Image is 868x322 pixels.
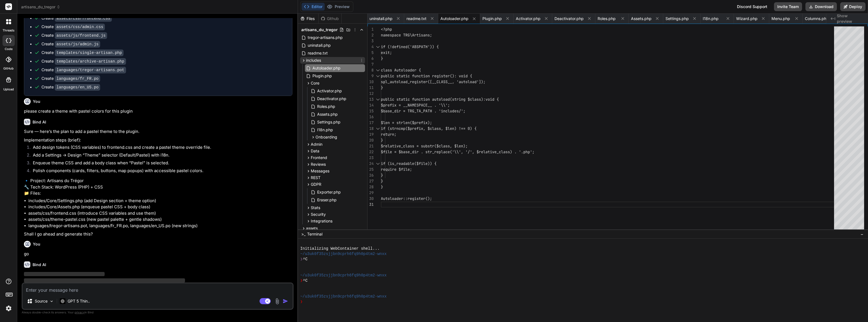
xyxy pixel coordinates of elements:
[4,304,13,313] img: settings
[311,182,321,187] span: GDPR
[381,85,383,90] span: }
[703,16,719,21] span: I18n.php
[41,41,100,47] div: Create
[368,79,374,85] div: 10
[311,148,319,154] span: Data
[381,143,468,148] span: $relative_class = substr($class, $len);
[317,88,342,94] span: Activator.php
[3,87,14,92] label: Upload
[55,15,112,22] code: assets/css/frontend.css
[311,162,326,167] span: Reviews
[28,168,292,175] li: Polish components (cards, filters, buttons, map popups) with accessible pastel colors.
[3,28,14,33] label: threads
[368,161,374,167] div: 24
[381,196,432,201] span: Autoloader::register();
[381,126,477,131] span: if (strncmp($prefix, $class, $len) !== 0) {
[300,278,303,283] span: ❯
[368,61,374,67] div: 7
[303,257,308,262] span: ^C
[734,2,771,11] div: Discord Support
[381,167,412,172] span: require $file;
[28,198,292,204] li: includes/Core/Settings.php (add Design section + theme option)
[368,96,374,102] div: 13
[28,210,292,217] li: assets/css/frontend.css (introduce CSS variables and use them)
[28,216,292,223] li: assets/css/theme-pastel.css (new pastel palette + gentle shadows)
[368,85,374,91] div: 11
[41,24,105,30] div: Create
[24,137,292,143] p: Implementation steps (brief):
[368,190,374,196] div: 29
[300,299,303,304] span: ❯
[301,27,338,33] span: artisans_du_tregor
[368,149,374,155] div: 22
[21,4,60,10] span: artisans_du_tregor
[317,111,338,118] span: Assets.php
[311,168,329,174] span: Messages
[302,3,325,11] button: Editor
[368,44,374,50] div: 4
[311,80,319,86] span: Core
[307,42,331,49] span: uninstall.php
[631,16,652,21] span: Assets.php
[368,172,374,178] div: 26
[311,155,327,160] span: Frontend
[483,79,485,84] span: ;
[406,16,426,21] span: readme.txt
[440,16,468,21] span: Autoloader.php
[368,202,374,207] div: 31
[381,108,465,113] span: $base_dir = TRG_TA_PATH . 'includes/';
[598,16,616,21] span: Roles.php
[274,298,280,304] img: attachment
[24,251,292,257] p: go
[485,97,499,102] span: void {
[317,127,334,133] span: I18n.php
[28,204,292,210] li: includes/Core/Assets.php (enqueue pastel CSS + body class)
[736,16,758,21] span: Wizard.php
[317,197,337,203] span: Eraser.php
[33,241,40,247] h6: You
[374,73,381,79] div: Click to collapse the range.
[298,16,318,21] div: Files
[41,58,126,64] div: Create
[319,16,341,21] div: Github
[41,33,107,38] div: Create
[368,155,374,161] div: 23
[75,311,85,314] span: privacy
[840,2,865,11] button: Deploy
[860,231,864,237] span: −
[301,231,305,237] span: >_
[28,152,292,160] li: Add a Settings -> Design “Theme” selector (Default/Pastel) with i18n.
[306,58,321,63] span: includes
[381,184,383,189] span: }
[35,298,48,304] p: Source
[374,96,381,102] div: Click to collapse the range.
[24,272,105,276] span: ‌
[771,16,790,21] span: Menu.php
[28,160,292,168] li: Enqueue theme CSS and add a body class when “Pastel” is selected.
[381,173,383,178] span: }
[33,99,40,104] h6: You
[300,257,303,262] span: ❯
[300,273,387,278] span: ~/u3uk0f35zsjjbn9cprh6fq9h0p4tm2-wnxx
[41,67,126,73] div: Create
[41,84,100,90] div: Create
[312,65,341,71] span: Autoloader.php
[55,84,100,91] code: languages/en_US.po
[283,298,288,304] img: icon
[368,167,374,172] div: 25
[381,179,383,184] span: }
[311,175,320,180] span: REST
[300,251,387,257] span: ~/u3uk0f35zsjjbn9cprh6fq9h0p4tm2-wnxx
[381,44,439,49] span: if (!defined('ABSPATH')) {
[55,67,126,73] code: languages/tregor-artisans.pot
[381,68,421,73] span: class Autoloader {
[368,137,374,143] div: 20
[381,132,396,137] span: return;
[837,13,864,24] span: Show preview
[28,144,292,152] li: Add design tokens (CSS variables) to frontend.css and create a pastel theme override file.
[5,47,13,51] label: code
[368,120,374,126] div: 17
[381,97,485,102] span: public static function autoload(string $class):
[381,50,392,55] span: exit;
[3,66,14,71] label: GitHub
